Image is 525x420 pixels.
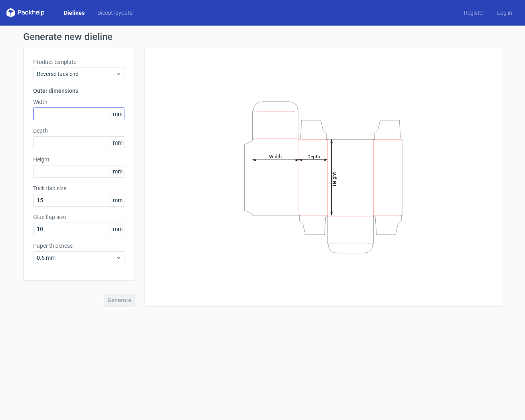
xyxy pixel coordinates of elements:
a: Log in [491,9,519,17]
label: Paper thickness [33,242,125,250]
a: Dielines [57,9,91,17]
span: 0.5 mm [37,254,115,262]
a: Diecut layouts [91,9,139,17]
tspan: Height [331,172,337,186]
tspan: Width [269,153,281,159]
h3: Outer dimensions [33,87,125,95]
label: Depth [33,127,125,135]
span: mm [111,108,125,120]
span: mm [111,165,125,177]
label: Height [33,155,125,163]
tspan: Depth [307,153,320,159]
span: mm [111,194,125,206]
label: Glue flap size [33,213,125,221]
span: Reverse tuck end [37,70,115,78]
span: mm [111,137,125,149]
label: Width [33,98,125,106]
span: mm [111,223,125,235]
a: Register [458,9,491,17]
h1: Generate new dieline [23,32,502,42]
label: Product template [33,58,125,66]
label: Tuck flap size [33,184,125,192]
